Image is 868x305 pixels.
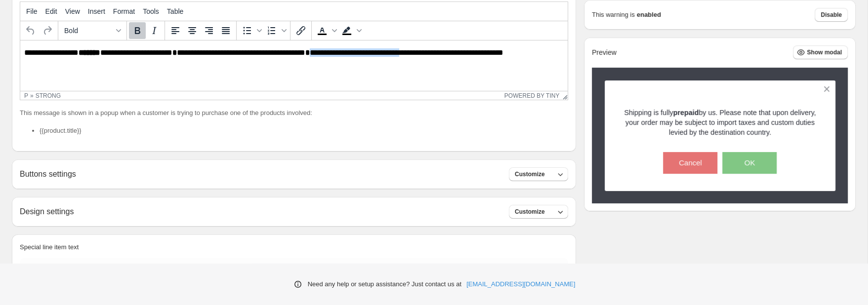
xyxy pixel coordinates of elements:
[622,108,818,137] p: Shipping is fully by us. Please note that upon delivery, your order may be subject to import taxe...
[45,7,57,15] span: Edit
[515,208,545,216] span: Customize
[815,8,848,22] button: Disable
[60,22,124,39] button: Formats
[24,92,28,99] div: p
[143,7,159,15] span: Tools
[592,10,635,20] p: This warning is
[22,22,39,39] button: Undo
[466,279,575,289] a: [EMAIL_ADDRESS][DOMAIN_NAME]
[338,22,363,39] div: Background color
[184,22,201,39] button: Align center
[20,207,74,216] h2: Design settings
[217,22,234,39] button: Justify
[26,7,38,15] span: File
[592,48,617,57] h2: Preview
[129,22,146,39] button: Bold
[146,22,163,39] button: Italic
[509,205,568,219] button: Customize
[821,11,842,19] span: Disable
[88,7,105,15] span: Insert
[113,7,135,15] span: Format
[167,7,183,15] span: Table
[263,22,288,39] div: Numbered list
[515,170,545,178] span: Customize
[504,92,560,99] a: Powered by Tiny
[559,91,568,100] div: Resize
[40,126,568,136] li: {{product.title}}
[20,169,76,179] h2: Buttons settings
[167,22,184,39] button: Align left
[637,10,661,20] strong: enabled
[65,7,80,15] span: View
[20,243,79,251] span: Special line item text
[30,92,34,99] div: »
[663,152,717,174] button: Cancel
[509,167,568,181] button: Customize
[292,22,309,39] button: Insert/edit link
[20,40,568,91] iframe: Rich Text Area
[20,108,568,118] p: This message is shown in a popup when a customer is trying to purchase one of the products involved:
[39,22,56,39] button: Redo
[239,22,263,39] div: Bullet list
[673,109,699,116] strong: prepaid
[314,22,338,39] div: Text color
[722,152,777,174] button: OK
[64,27,113,35] span: Bold
[201,22,217,39] button: Align right
[807,48,842,56] span: Show modal
[793,45,848,59] button: Show modal
[36,92,61,99] div: strong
